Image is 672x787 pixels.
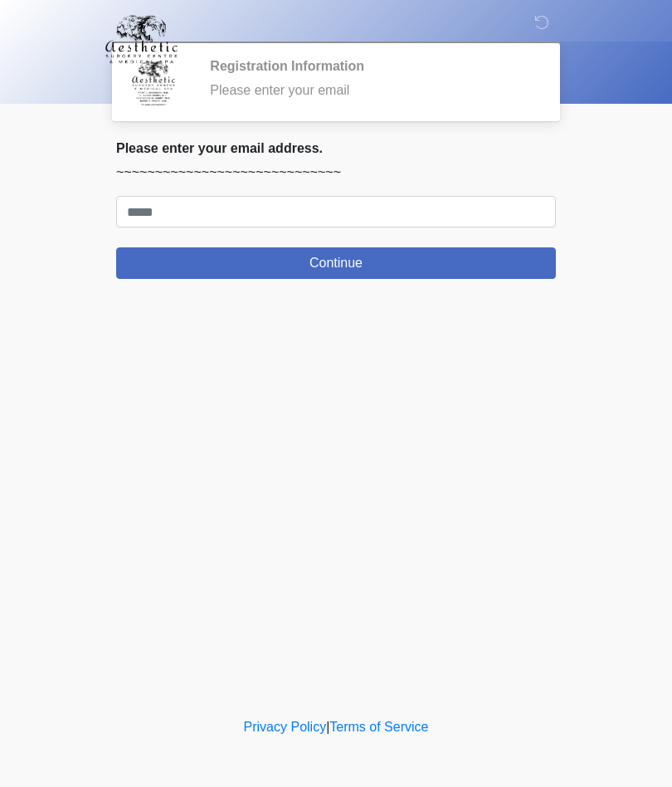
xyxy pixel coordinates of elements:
[244,720,327,734] a: Privacy Policy
[100,12,183,66] img: Aesthetic Surgery Centre, PLLC Logo
[329,720,428,734] a: Terms of Service
[129,58,178,108] img: Agent Avatar
[210,81,531,100] div: Please enter your email
[116,140,556,156] h2: Please enter your email address.
[326,720,329,734] a: |
[116,163,556,183] p: ~~~~~~~~~~~~~~~~~~~~~~~~~~~~~
[116,247,556,279] button: Continue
